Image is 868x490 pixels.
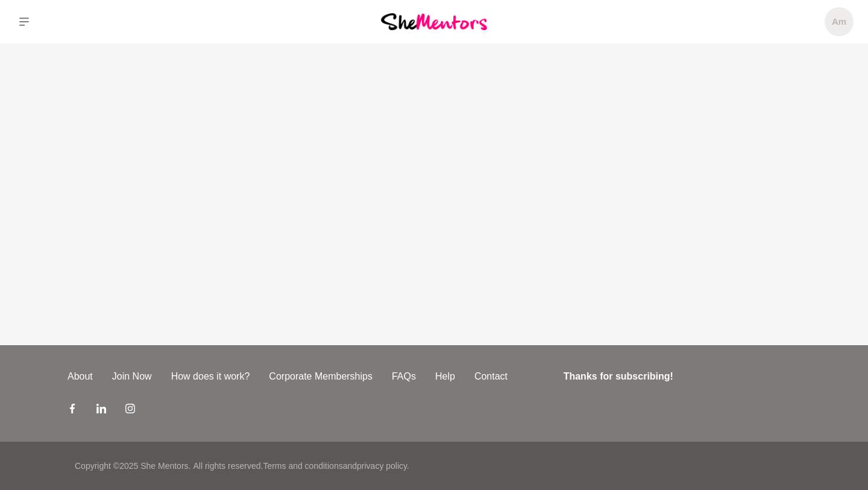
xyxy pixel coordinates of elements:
a: LinkedIn [96,403,106,418]
a: Facebook [68,403,77,418]
p: All rights reserved. and . [193,460,409,472]
a: Terms and conditions [263,461,342,471]
a: How does it work? [162,369,260,384]
a: About [58,369,102,384]
p: Copyright © 2025 She Mentors . [75,460,190,472]
a: Instagram [125,403,135,418]
a: Am [825,7,854,36]
a: Help [426,369,465,384]
h5: Am [832,16,846,28]
img: She Mentors Logo [381,13,487,30]
h4: Thanks for subscribing! [564,369,793,384]
a: FAQs [382,369,426,384]
a: Join Now [102,369,162,384]
a: Contact [465,369,517,384]
a: Corporate Memberships [259,369,382,384]
a: privacy policy [357,461,407,471]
